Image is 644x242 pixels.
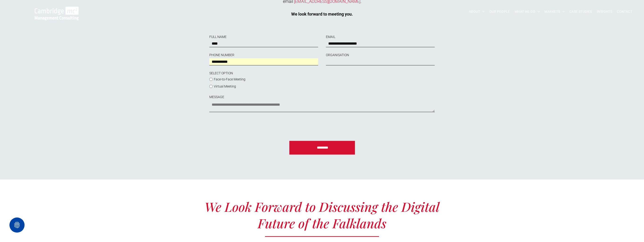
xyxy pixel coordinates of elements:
input: Virtual Meeting [209,85,213,88]
label: SELECT OPTION [209,71,279,76]
span: Virtual Meeting [214,84,236,88]
label: ORGANISATION [326,53,434,58]
a: MARKETS [542,8,567,15]
label: FULL NAME [209,34,318,39]
label: EMAIL [326,34,434,39]
label: MESSAGE [209,95,434,100]
a: OUR PEOPLE [487,8,512,15]
input: Face-to-Face Meeting [209,78,213,81]
a: ABOUT [467,8,487,15]
span: Face-to-Face Meeting [214,77,245,81]
img: Cambridge MC Logo [35,7,79,20]
a: CONTACT [615,8,635,15]
span: We Look Forward to Discussing the Digital Future of the Falklands [205,198,439,232]
iframe: reCAPTCHA [209,117,281,136]
label: PHONE NUMBER [209,53,318,58]
a: WHAT WE DO [512,8,542,15]
a: CASE STUDIES [567,8,594,15]
a: INSIGHTS [594,8,615,15]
